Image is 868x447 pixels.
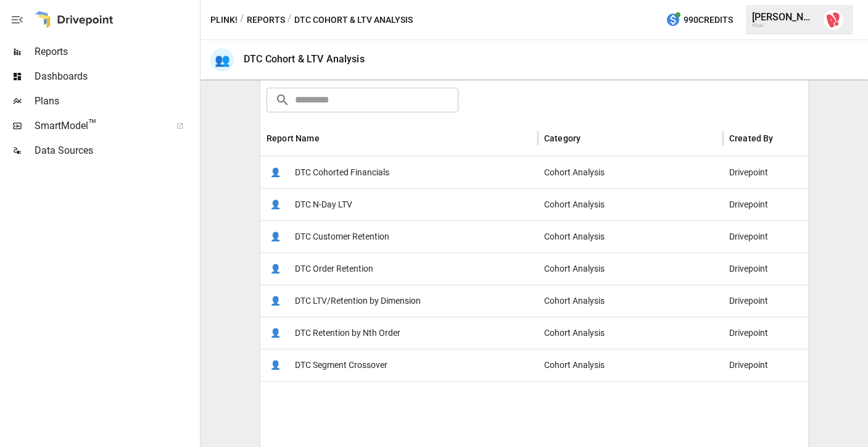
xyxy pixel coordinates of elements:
[816,2,851,37] button: Max Luthy
[267,356,285,374] span: 👤
[35,44,197,59] span: Reports
[267,133,320,143] div: Report Name
[35,143,197,158] span: Data Sources
[35,94,197,109] span: Plans
[775,130,792,147] button: Sort
[295,349,387,381] span: DTC Segment Crossover
[321,130,338,147] button: Sort
[247,12,285,28] button: Reports
[210,48,234,72] div: 👥
[538,156,723,188] div: Cohort Analysis
[210,12,238,28] button: Plink!
[88,117,97,132] span: ™
[244,53,365,65] div: DTC Cohort & LTV Analysis
[538,349,723,381] div: Cohort Analysis
[267,259,285,278] span: 👤
[267,195,285,214] span: 👤
[295,157,389,188] span: DTC Cohorted Financials
[752,23,816,28] div: Plink!
[538,253,723,285] div: Cohort Analysis
[538,220,723,253] div: Cohort Analysis
[240,12,244,28] div: /
[684,12,733,28] span: 990 Credits
[295,317,400,349] span: DTC Retention by Nth Order
[824,10,843,30] img: Max Luthy
[267,227,285,246] span: 👤
[538,285,723,317] div: Cohort Analysis
[267,291,285,310] span: 👤
[752,11,816,23] div: [PERSON_NAME]
[287,12,292,28] div: /
[729,133,774,143] div: Created By
[267,324,285,342] span: 👤
[35,69,197,84] span: Dashboards
[661,9,738,31] button: 990Credits
[544,133,581,143] div: Category
[267,163,285,182] span: 👤
[538,188,723,220] div: Cohort Analysis
[538,317,723,349] div: Cohort Analysis
[35,119,163,133] span: SmartModel
[295,253,373,285] span: DTC Order Retention
[582,130,599,147] button: Sort
[295,221,389,253] span: DTC Customer Retention
[295,189,352,220] span: DTC N-Day LTV
[295,285,421,317] span: DTC LTV/Retention by Dimension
